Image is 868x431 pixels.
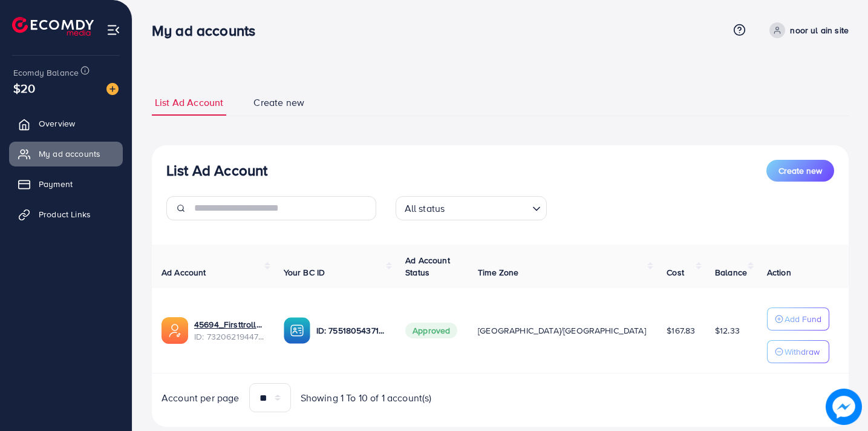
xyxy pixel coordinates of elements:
span: Create new [778,165,822,177]
span: Time Zone [478,266,518,278]
span: Your BC ID [284,266,325,278]
h3: List Ad Account [166,162,267,179]
span: $167.83 [667,324,695,337]
span: Product Links [39,208,91,220]
span: Account per page [162,391,240,405]
img: ic-ads-acc.e4c84228.svg [162,317,188,344]
img: image [106,83,119,95]
span: Create new [253,96,304,110]
span: Action [767,266,791,278]
button: Add Fund [767,308,829,331]
p: Withdraw [785,344,820,359]
span: Balance [715,266,747,278]
img: image [826,389,862,425]
button: Create new [766,160,834,182]
a: Payment [9,172,123,196]
span: Showing 1 To 10 of 1 account(s) [301,391,432,405]
img: ic-ba-acc.ded83a64.svg [284,317,310,344]
div: <span class='underline'>45694_Firsttrolly_1704465137831</span></br>7320621944758534145 [194,318,264,343]
img: logo [12,17,94,36]
h3: My ad accounts [152,22,265,39]
span: All status [402,200,448,217]
span: Payment [39,178,73,190]
a: 45694_Firsttrolly_1704465137831 [194,318,264,331]
span: My ad accounts [39,148,100,160]
span: [GEOGRAPHIC_DATA]/[GEOGRAPHIC_DATA] [478,324,646,337]
a: Overview [9,111,123,136]
p: noor ul ain site [790,23,849,38]
p: ID: 7551805437130473490 [316,323,387,338]
span: ID: 7320621944758534145 [194,331,264,343]
span: Ad Account [162,266,206,278]
span: Ecomdy Balance [13,67,79,79]
a: My ad accounts [9,142,123,166]
input: Search for option [448,197,527,217]
a: noor ul ain site [765,22,849,38]
button: Withdraw [767,340,829,363]
div: Search for option [396,196,547,220]
span: Ad Account Status [405,254,450,278]
a: Product Links [9,202,123,226]
span: Overview [39,117,75,130]
img: menu [106,23,120,37]
span: Cost [667,266,684,278]
span: Approved [405,323,457,338]
span: $12.33 [715,324,740,337]
p: Add Fund [785,312,821,326]
span: List Ad Account [155,96,223,110]
span: $20 [13,79,35,97]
